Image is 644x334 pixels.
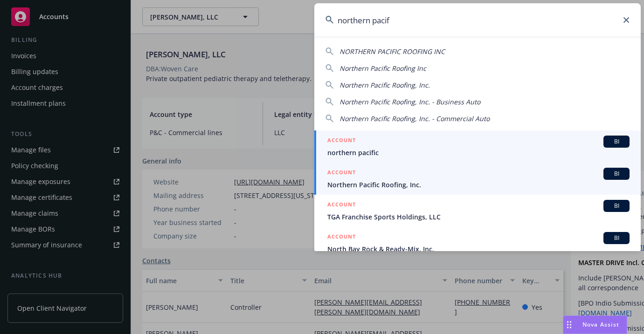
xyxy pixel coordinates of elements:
[327,136,356,147] h5: ACCOUNT
[327,200,356,211] h5: ACCOUNT
[607,137,626,146] span: BI
[339,47,445,56] span: NORTHERN PACIFIC ROOFING INC
[607,234,626,242] span: BI
[314,195,641,227] a: ACCOUNTBITGA Franchise Sports Holdings, LLC
[339,64,426,73] span: Northern Pacific Roofing Inc
[563,315,627,334] button: Nova Assist
[339,81,430,89] span: Northern Pacific Roofing, Inc.
[607,202,626,210] span: BI
[314,130,641,163] a: ACCOUNTBInorthern pacific
[327,168,356,179] h5: ACCOUNT
[327,212,630,222] span: TGA Franchise Sports Holdings, LLC
[327,244,630,254] span: North Bay Rock & Ready-Mix, Inc.
[314,163,641,195] a: ACCOUNTBINorthern Pacific Roofing, Inc.
[314,3,641,37] input: Search...
[327,232,356,243] h5: ACCOUNT
[339,97,480,106] span: Northern Pacific Roofing, Inc. - Business Auto
[607,170,626,178] span: BI
[314,227,641,259] a: ACCOUNTBINorth Bay Rock & Ready-Mix, Inc.
[563,316,575,334] div: Drag to move
[327,180,630,190] span: Northern Pacific Roofing, Inc.
[327,148,630,157] span: northern pacific
[582,320,619,328] span: Nova Assist
[339,114,490,123] span: Northern Pacific Roofing, Inc. - Commercial Auto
